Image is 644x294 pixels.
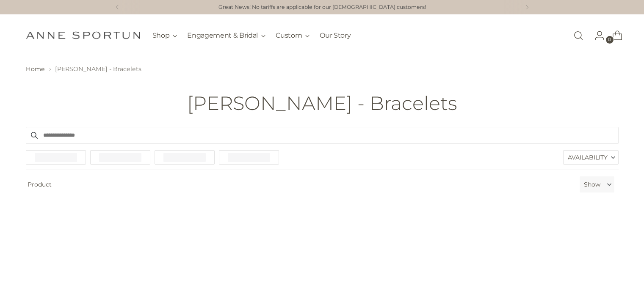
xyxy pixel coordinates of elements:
input: Search products [26,127,619,144]
span: Product [22,176,576,192]
a: Home [26,65,45,73]
button: Engagement & Bridal [187,26,265,45]
label: Show [584,180,600,189]
button: Custom [276,26,310,45]
label: Availability [564,151,618,164]
span: 0 [606,36,614,44]
a: Open search modal [570,27,587,44]
nav: breadcrumbs [26,65,619,74]
a: Great News! No tariffs are applicable for our [DEMOGRAPHIC_DATA] customers! [218,3,426,11]
a: Open cart modal [605,27,622,44]
a: Our Story [320,26,351,45]
h1: [PERSON_NAME] - Bracelets [187,93,457,114]
button: Shop [152,26,177,45]
span: [PERSON_NAME] - Bracelets [55,65,141,73]
a: Anne Sportun Fine Jewellery [26,31,140,39]
span: Availability [568,151,608,164]
a: Go to the account page [588,27,605,44]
